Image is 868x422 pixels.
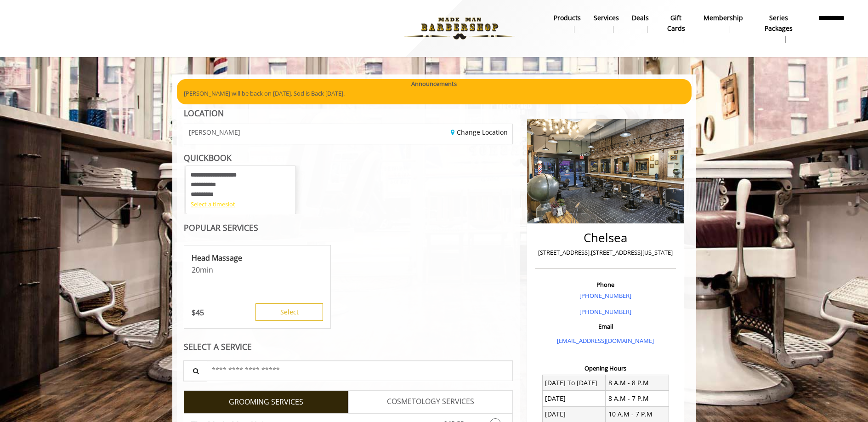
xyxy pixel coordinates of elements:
h3: Email [537,323,674,330]
b: LOCATION [184,108,224,119]
img: Made Man Barbershop logo [397,3,523,54]
b: Series packages [756,13,802,34]
span: COSMETOLOGY SERVICES [387,396,474,408]
a: [PHONE_NUMBER] [579,291,631,300]
b: Membership [703,13,743,23]
p: [STREET_ADDRESS],[STREET_ADDRESS][US_STATE] [537,248,674,257]
span: GROOMING SERVICES [229,396,303,408]
p: 45 [192,308,204,318]
b: Deals [632,13,649,23]
b: products [554,13,581,23]
button: Select [255,303,323,321]
a: Gift cardsgift cards [655,11,697,46]
td: [DATE] To [DATE] [542,375,606,391]
p: Head Massage [192,253,323,263]
td: 8 A.M - 8 P.M [606,375,669,391]
a: DealsDeals [625,11,655,35]
a: MembershipMembership [697,11,749,35]
span: [PERSON_NAME] [189,129,240,136]
b: QUICKBOOK [184,152,232,163]
b: Announcements [411,79,457,89]
span: min [200,265,213,275]
button: Service Search [183,360,207,381]
a: ServicesServices [587,11,625,35]
h2: Chelsea [537,231,674,245]
h3: Phone [537,281,674,288]
b: gift cards [662,13,691,34]
td: [DATE] [542,391,606,406]
td: 10 A.M - 7 P.M [606,406,669,422]
p: 20 [192,265,323,275]
p: [PERSON_NAME] will be back on [DATE]. Sod is Back [DATE]. [184,89,685,98]
div: Select a timeslot [191,200,291,209]
a: Productsproducts [547,11,587,35]
td: [DATE] [542,406,606,422]
a: Series packagesSeries packages [749,11,808,46]
b: POPULAR SERVICES [184,222,258,233]
div: SELECT A SERVICE [184,342,513,351]
span: $ [192,308,196,318]
td: 8 A.M - 7 P.M [606,391,669,406]
a: Change Location [451,128,508,137]
a: [PHONE_NUMBER] [579,308,631,316]
b: Services [594,13,619,23]
a: [EMAIL_ADDRESS][DOMAIN_NAME] [557,336,654,345]
h3: Opening Hours [535,365,676,371]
